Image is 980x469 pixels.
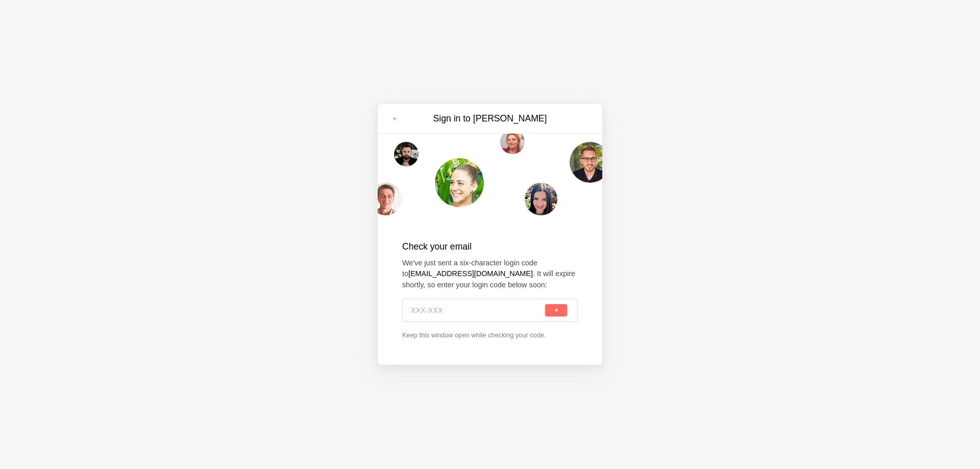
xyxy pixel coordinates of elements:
[402,330,578,340] p: Keep this window open while checking your code.
[408,269,533,278] strong: [EMAIL_ADDRESS][DOMAIN_NAME]
[411,299,543,322] input: XXX-XXX
[402,258,578,291] p: We've just sent a six-character login code to . It will expire shortly, so enter your login code ...
[402,240,578,253] h2: Check your email
[404,112,576,125] h3: Sign in to [PERSON_NAME]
